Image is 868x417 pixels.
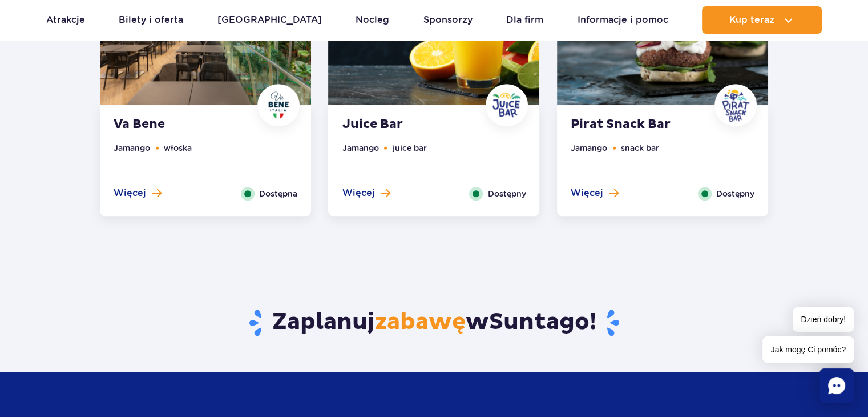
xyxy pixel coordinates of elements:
[702,6,822,34] button: Kup teraz
[819,368,854,403] div: Chat
[423,6,473,34] a: Sponsorzy
[261,88,296,122] img: Va Bene
[100,308,768,338] h3: Zaplanuj w !
[506,6,543,34] a: Dla firm
[114,117,252,133] strong: Va Bene
[259,187,297,200] span: Dostępna
[342,187,374,199] span: Więcej
[114,187,162,199] button: Więcej
[571,117,709,133] strong: Pirat Snack Bar
[487,187,526,200] span: Dostępny
[342,117,480,133] strong: Juice Bar
[342,142,378,154] li: Jamango
[375,308,466,336] span: zabawę
[356,6,389,34] a: Nocleg
[114,142,150,154] li: Jamango
[342,187,390,199] button: Więcej
[793,307,854,332] span: Dzień dobry!
[578,6,668,34] a: Informacje i pomoc
[718,88,753,122] img: Pirat Snack Bar
[392,142,426,154] li: juice bar
[571,142,607,154] li: Jamango
[729,15,774,25] span: Kup teraz
[217,6,322,34] a: [GEOGRAPHIC_DATA]
[119,6,183,34] a: Bilety i oferta
[621,142,659,154] li: snack bar
[114,187,146,199] span: Więcej
[571,187,603,199] span: Więcej
[762,336,854,363] span: Jak mogę Ci pomóc?
[489,308,590,336] span: Suntago
[490,88,524,122] img: Juice Bar
[716,187,754,200] span: Dostępny
[46,6,85,34] a: Atrakcje
[571,187,619,199] button: Więcej
[164,142,192,154] li: włoska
